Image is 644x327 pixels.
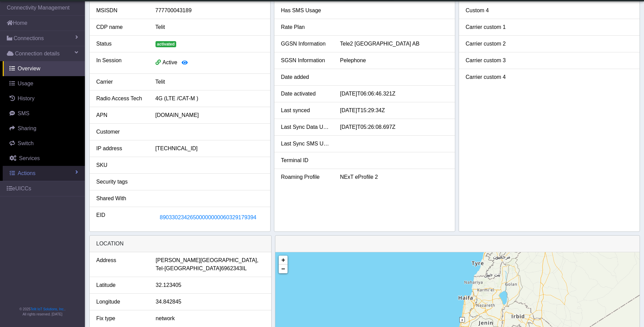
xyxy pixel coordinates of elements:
[242,264,246,273] span: IL
[18,96,35,101] span: History
[155,41,177,47] span: activated
[91,314,151,323] div: Fix type
[91,161,150,169] div: SKU
[19,155,40,161] span: Services
[91,111,150,119] div: APN
[91,23,150,31] div: CDP name
[18,140,34,146] span: Switch
[151,314,270,323] div: network
[461,40,520,48] div: Carrier custom 2
[150,111,269,119] div: [DOMAIN_NAME]
[3,136,85,151] a: Switch
[276,90,335,98] div: Date activated
[91,56,150,69] div: In Session
[461,23,520,31] div: Carrier custom 1
[150,94,269,103] div: 4G (LTE /CAT-M )
[156,256,201,264] span: [PERSON_NAME]
[279,264,288,273] a: Zoom out
[91,128,150,136] div: Customer
[163,59,178,65] span: Active
[150,23,269,31] div: Telit
[91,6,150,15] div: MSISDN
[150,144,269,153] div: [TECHNICAL_ID]
[276,73,335,81] div: Date added
[150,78,269,86] div: Telit
[3,76,85,91] a: Usage
[156,264,221,273] span: Tel-[GEOGRAPHIC_DATA]
[18,125,36,131] span: Sharing
[335,106,453,115] div: [DATE]T15:29:34Z
[18,110,30,116] span: SMS
[3,61,85,76] a: Overview
[91,40,150,48] div: Status
[150,6,269,15] div: 777700043189
[335,123,453,131] div: [DATE]T05:26:08.697Z
[155,211,261,224] button: 89033023426500000000060329179394
[151,298,270,306] div: 34.842845
[31,307,65,311] a: Telit IoT Solutions, Inc.
[461,6,520,15] div: Custom 4
[276,23,335,31] div: Rate Plan
[276,123,335,131] div: Last Sync Data Usage
[335,173,453,181] div: NExT eProfile 2
[276,6,335,15] div: Has SMS Usage
[276,56,335,65] div: SGSN Information
[91,194,150,203] div: Shared With
[91,94,150,103] div: Radio Access Tech
[3,166,85,181] a: Actions
[276,156,335,165] div: Terminal ID
[151,281,270,289] div: 32.123405
[335,40,453,48] div: Tele2 [GEOGRAPHIC_DATA] AB
[15,50,60,58] span: Connection details
[276,40,335,48] div: GGSN Information
[3,91,85,106] a: History
[91,298,151,306] div: Longitude
[200,256,258,264] span: [GEOGRAPHIC_DATA],
[335,56,453,65] div: Pelephone
[335,90,453,98] div: [DATE]T06:06:46.321Z
[91,78,150,86] div: Carrier
[91,178,150,186] div: Security tags
[91,256,151,273] div: Address
[18,66,40,71] span: Overview
[461,73,520,81] div: Carrier custom 4
[18,81,33,86] span: Usage
[3,106,85,121] a: SMS
[276,173,335,181] div: Roaming Profile
[18,170,35,176] span: Actions
[461,56,520,65] div: Carrier custom 3
[90,236,271,252] div: LOCATION
[3,151,85,166] a: Services
[91,281,151,289] div: Latitude
[279,256,288,264] a: Zoom in
[160,214,257,220] span: 89033023426500000000060329179394
[276,106,335,115] div: Last synced
[221,264,242,273] span: 6962343
[91,144,150,153] div: IP address
[91,211,150,224] div: EID
[3,121,85,136] a: Sharing
[14,34,44,42] span: Connections
[177,56,192,69] button: View session details
[276,140,335,148] div: Last Sync SMS Usage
